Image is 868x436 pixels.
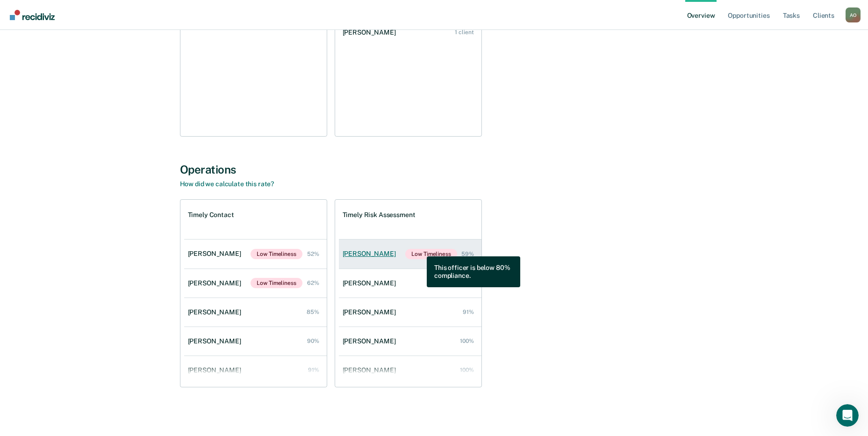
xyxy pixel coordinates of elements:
a: [PERSON_NAME]Low Timeliness 52% [184,240,327,269]
div: 91% [463,309,474,315]
a: How did we calculate this rate? [180,180,274,188]
h1: Timely Contact [188,211,234,219]
div: [PERSON_NAME] [188,366,245,374]
div: 62% [307,280,319,286]
div: [PERSON_NAME] [188,250,245,258]
a: [PERSON_NAME] 1 client [339,19,481,46]
div: [PERSON_NAME] [188,279,245,287]
div: [PERSON_NAME] [343,279,400,287]
a: [PERSON_NAME] 100% [339,357,481,384]
iframe: Intercom live chat [836,404,859,427]
img: Recidiviz [10,10,55,20]
div: 100% [460,338,474,344]
div: 91% [308,367,319,373]
div: 85% [307,309,319,315]
a: [PERSON_NAME] 85% [184,299,327,326]
a: [PERSON_NAME] 90% [184,328,327,355]
div: [PERSON_NAME] [343,308,400,316]
a: [PERSON_NAME]Low Timeliness 62% [184,269,327,298]
button: Profile dropdown button [846,7,861,22]
div: [PERSON_NAME] [188,308,245,316]
div: 90% [307,338,319,344]
div: 52% [307,251,319,257]
div: 59% [461,251,474,257]
div: [PERSON_NAME] [188,337,245,345]
div: 100% [460,367,474,373]
a: [PERSON_NAME] 80% [339,270,481,297]
div: 80% [462,280,474,286]
span: Low Timeliness [251,249,302,259]
div: [PERSON_NAME] [343,250,400,258]
a: [PERSON_NAME]Low Timeliness 59% [339,240,481,269]
a: [PERSON_NAME] 91% [184,357,327,384]
a: [PERSON_NAME] 100% [339,328,481,355]
div: Operations [180,163,689,176]
div: [PERSON_NAME] [343,29,400,36]
div: [PERSON_NAME] [343,366,400,374]
span: Low Timeliness [405,249,457,259]
div: A O [846,7,861,22]
div: 1 client [455,29,473,36]
a: [PERSON_NAME] 91% [339,299,481,326]
span: Low Timeliness [251,278,302,288]
div: [PERSON_NAME] [343,337,400,345]
h1: Timely Risk Assessment [343,211,416,219]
